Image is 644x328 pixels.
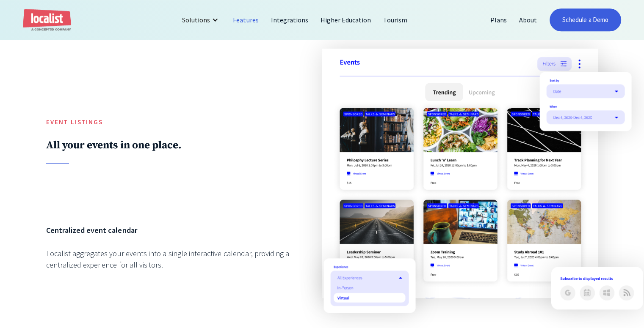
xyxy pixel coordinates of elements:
[513,10,543,30] a: About
[377,10,414,30] a: Tourism
[23,9,71,31] a: home
[227,10,265,30] a: Features
[46,248,299,271] div: Localist aggregates your events into a single interactive calendar, providing a centralized exper...
[550,8,621,31] a: Schedule a Demo
[484,10,513,30] a: Plans
[46,118,299,127] h5: Event Listings
[46,224,299,236] h6: Centralized event calendar
[315,10,378,30] a: Higher Education
[46,139,299,152] h2: All your events in one place.
[176,10,227,30] div: Solutions
[182,15,210,25] div: Solutions
[265,10,315,30] a: Integrations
